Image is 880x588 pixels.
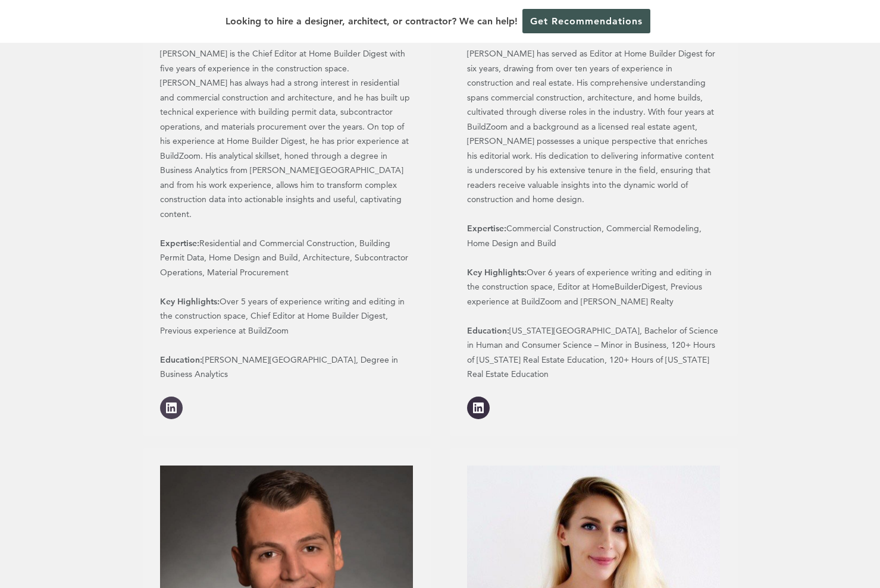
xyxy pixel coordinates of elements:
[467,325,509,336] strong: Education:
[160,397,183,419] a: LinkedIn
[467,223,506,234] strong: Expertise:
[160,354,202,365] strong: Education:
[467,267,527,278] strong: Key Highlights:
[467,397,490,419] a: LinkedIn
[160,296,220,307] strong: Key Highlights:
[522,9,650,33] a: Get Recommendations
[160,238,199,249] strong: Expertise:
